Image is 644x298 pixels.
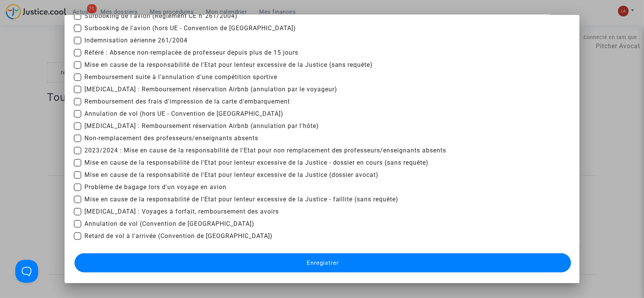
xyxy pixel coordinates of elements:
span: Annulation de vol (hors UE - Convention de [GEOGRAPHIC_DATA]) [84,109,283,118]
span: Mise en cause de la responsabilité de l'Etat pour lenteur excessive de la Justice - faillite (san... [84,195,399,204]
span: Mise en cause de la responsabilité de l'Etat pour lenteur excessive de la Justice (dossier avocat) [84,170,379,180]
span: Annulation de vol (Convention de [GEOGRAPHIC_DATA]) [84,219,254,228]
span: Mise en cause de la responsabilité de l'Etat pour lenteur excessive de la Justice (sans requête) [84,60,373,70]
span: Enregistrer [307,259,339,266]
span: Non-remplacement des professeurs/enseignants absents [84,134,258,143]
span: Indemnisation aérienne 261/2004 [84,36,188,45]
span: 2023/2024 : Mise en cause de la responsabilité de l'Etat pour non remplacement des professeurs/en... [84,146,447,155]
span: [MEDICAL_DATA] : Remboursement réservation Airbnb (annulation par l'hôte) [84,121,319,131]
span: [MEDICAL_DATA] : Voyages à forfait, remboursement des avoirs [84,207,279,216]
span: Surbooking de l'avion (hors UE - Convention de [GEOGRAPHIC_DATA]) [84,24,296,33]
span: [MEDICAL_DATA] : Remboursement réservation Airbnb (annulation par le voyageur) [84,85,337,94]
span: Retard de vol à l'arrivée (Convention de [GEOGRAPHIC_DATA]) [84,232,273,241]
iframe: Help Scout Beacon - Open [15,260,38,283]
span: Surbooking de l'avion (Règlement CE n°261/2004) [84,11,238,21]
span: Référé : Absence non-remplacée de professeur depuis plus de 15 jours [84,48,298,57]
span: Mise en cause de la responsabilité de l'Etat pour lenteur excessive de la Justice - dossier en co... [84,158,429,167]
span: Problème de bagage lors d'un voyage en avion [84,183,227,192]
span: Remboursement suite à l'annulation d'une compétition sportive [84,73,277,82]
button: Enregistrer [74,253,571,272]
span: Remboursement des frais d'impression de la carte d'embarquement [84,97,290,106]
